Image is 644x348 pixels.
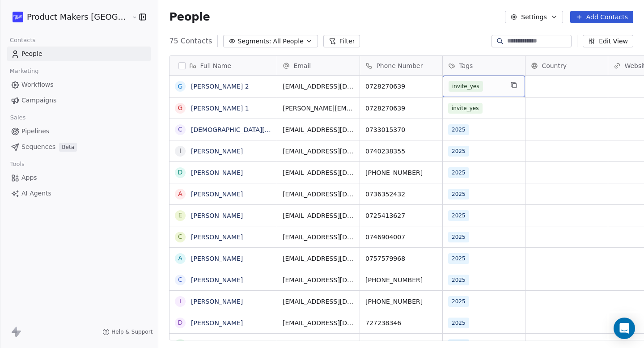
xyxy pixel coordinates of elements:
[6,34,39,47] span: Contacts
[443,56,525,75] div: Tags
[191,319,243,327] a: [PERSON_NAME]
[191,191,243,198] a: [PERSON_NAME]
[191,233,243,241] a: [PERSON_NAME]
[191,169,243,176] a: [PERSON_NAME]
[283,104,354,113] span: [PERSON_NAME][EMAIL_ADDRESS][DOMAIN_NAME]
[178,189,183,199] div: A
[21,189,51,198] span: AI Agents
[448,124,469,135] span: 2025
[191,83,249,90] a: [PERSON_NAME] 2
[376,61,423,70] span: Phone Number
[570,11,633,23] button: Add Contacts
[7,47,151,61] a: People
[448,103,483,114] span: invite_yes
[277,56,360,75] div: Email
[283,211,354,220] span: [EMAIL_ADDRESS][DOMAIN_NAME]
[449,81,483,92] span: invite_yes
[448,210,469,221] span: 2025
[365,168,437,177] span: [PHONE_NUMBER]
[11,9,125,25] button: Product Makers [GEOGRAPHIC_DATA]
[169,76,277,341] div: grid
[365,147,437,156] span: 0740238355
[169,10,210,24] span: People
[6,111,30,124] span: Sales
[448,189,469,199] span: 2025
[191,148,243,155] a: [PERSON_NAME]
[7,170,151,185] a: Apps
[448,146,469,157] span: 2025
[179,297,181,306] div: I
[6,64,42,78] span: Marketing
[191,298,243,305] a: [PERSON_NAME]
[283,254,354,263] span: [EMAIL_ADDRESS][DOMAIN_NAME]
[7,93,151,108] a: Campaigns
[323,35,360,47] button: Filter
[178,254,183,263] div: A
[7,140,151,154] a: SequencesBeta
[365,276,437,284] span: [PHONE_NUMBER]
[21,80,54,89] span: Workflows
[191,126,314,133] a: [DEMOGRAPHIC_DATA][PERSON_NAME]
[21,142,55,152] span: Sequences
[448,275,469,285] span: 2025
[283,233,354,242] span: [EMAIL_ADDRESS][DOMAIN_NAME]
[191,105,249,112] a: [PERSON_NAME] 1
[283,297,354,306] span: [EMAIL_ADDRESS][DOMAIN_NAME]
[614,318,635,339] div: Open Intercom Messenger
[59,143,77,152] span: Beta
[6,157,28,171] span: Tools
[21,49,42,59] span: People
[365,233,437,242] span: 0746904007
[283,318,354,327] span: [EMAIL_ADDRESS][DOMAIN_NAME]
[191,255,243,262] a: [PERSON_NAME]
[102,328,153,335] a: Help & Support
[365,82,437,91] span: 0728270639
[21,127,49,136] span: Pipelines
[178,232,183,242] div: C
[448,253,469,264] span: 2025
[283,168,354,177] span: [EMAIL_ADDRESS][DOMAIN_NAME]
[27,11,130,23] span: Product Makers [GEOGRAPHIC_DATA]
[365,125,437,134] span: 0733015370
[13,12,23,22] img: logo-pm-flat-whiteonblue@2x.png
[178,168,183,177] div: D
[283,147,354,156] span: [EMAIL_ADDRESS][DOMAIN_NAME]
[365,318,437,327] span: 727238346
[178,103,183,113] div: G
[525,56,608,75] div: Country
[191,276,243,284] a: [PERSON_NAME]
[7,186,151,201] a: AI Agents
[448,318,469,328] span: 2025
[542,61,567,70] span: Country
[169,56,277,75] div: Full Name
[191,341,243,348] a: [PERSON_NAME]
[178,82,183,91] div: G
[111,328,153,335] span: Help & Support
[169,36,212,47] span: 75 Contacts
[178,125,183,134] div: C
[191,212,243,219] a: [PERSON_NAME]
[21,96,56,105] span: Campaigns
[448,232,469,242] span: 2025
[365,190,437,199] span: 0736352432
[283,190,354,199] span: [EMAIL_ADDRESS][DOMAIN_NAME]
[360,56,442,75] div: Phone Number
[365,104,437,113] span: 0728270639
[273,37,303,46] span: All People
[178,275,183,284] div: C
[283,276,354,284] span: [EMAIL_ADDRESS][DOMAIN_NAME]
[200,61,231,70] span: Full Name
[583,35,633,47] button: Edit View
[365,211,437,220] span: 0725413627
[21,173,37,182] span: Apps
[505,11,563,23] button: Settings
[179,146,181,156] div: I
[283,125,354,134] span: [EMAIL_ADDRESS][DOMAIN_NAME]
[448,167,469,178] span: 2025
[7,77,151,92] a: Workflows
[178,211,182,220] div: E
[237,37,271,46] span: Segments:
[283,82,354,91] span: [EMAIL_ADDRESS][DOMAIN_NAME]
[459,61,473,70] span: Tags
[7,124,151,139] a: Pipelines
